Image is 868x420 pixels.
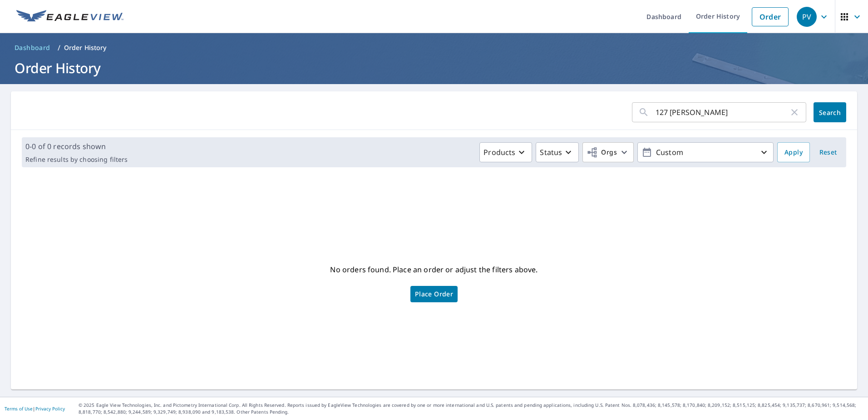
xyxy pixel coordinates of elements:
[64,43,107,52] p: Order History
[652,145,759,160] p: Custom
[797,7,817,27] div: PV
[536,142,579,162] button: Status
[656,100,789,125] input: Address, Report #, Claim ID, etc.
[814,142,843,162] button: Reset
[25,155,128,164] p: Refine results by choosing filters
[479,142,532,162] button: Products
[817,147,839,158] span: Reset
[752,7,789,26] a: Order
[5,405,33,412] a: Terms of Use
[15,43,50,52] span: Dashboard
[415,292,453,296] span: Place Order
[821,108,839,117] span: Search
[16,10,123,24] img: EV Logo
[587,147,617,158] span: Orgs
[79,402,863,415] p: © 2025 Eagle View Technologies, Inc. and Pictometry International Corp. All Rights Reserved. Repo...
[637,142,774,162] button: Custom
[11,40,54,55] a: Dashboard
[5,406,65,411] p: |
[58,42,60,53] li: /
[483,147,515,158] p: Products
[25,141,128,152] p: 0-0 of 0 records shown
[410,286,458,302] a: Place Order
[35,405,65,412] a: Privacy Policy
[11,59,857,77] h1: Order History
[11,40,857,55] nav: breadcrumb
[784,147,803,158] span: Apply
[777,142,810,162] button: Apply
[582,142,634,162] button: Orgs
[330,262,538,277] p: No orders found. Place an order or adjust the filters above.
[814,102,846,122] button: Search
[540,147,562,158] p: Status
